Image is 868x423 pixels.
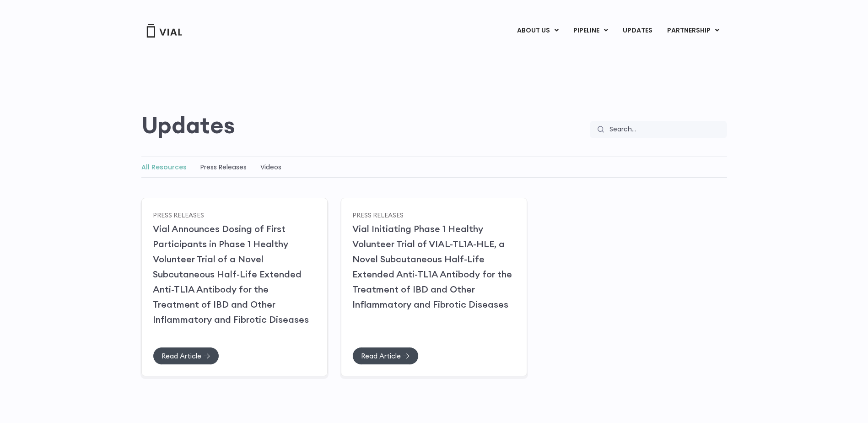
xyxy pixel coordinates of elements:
[660,23,727,38] a: PARTNERSHIPMenu Toggle
[361,352,401,359] span: Read Article
[260,163,281,172] a: Videos
[510,23,566,38] a: ABOUT USMenu Toggle
[153,223,309,325] a: Vial Announces Dosing of First Participants in Phase 1 Healthy Volunteer Trial of a Novel Subcuta...
[200,163,247,172] a: Press Releases
[146,24,183,38] img: Vial Logo
[352,347,419,365] a: Read Article
[352,211,404,219] a: Press Releases
[615,23,659,38] a: UPDATES
[162,352,201,359] span: Read Article
[141,112,235,138] h2: Updates
[141,163,187,172] a: All Resources
[352,223,512,310] a: Vial Initiating Phase 1 Healthy Volunteer Trial of VIAL-TL1A-HLE, a Novel Subcutaneous Half-Life ...
[566,23,615,38] a: PIPELINEMenu Toggle
[153,211,204,219] a: Press Releases
[153,347,219,365] a: Read Article
[604,121,727,138] input: Search...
